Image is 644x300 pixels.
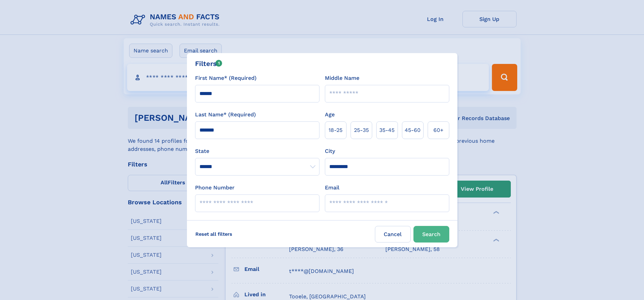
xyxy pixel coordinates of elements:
[195,147,319,155] label: State
[433,126,444,134] span: 60+
[379,126,395,134] span: 35‑45
[195,74,257,82] label: First Name* (Required)
[325,111,335,119] label: Age
[195,111,256,119] label: Last Name* (Required)
[329,126,342,134] span: 18‑25
[191,226,237,242] label: Reset all filters
[405,126,421,134] span: 45‑60
[325,147,335,155] label: City
[413,226,449,243] button: Search
[195,184,235,192] label: Phone Number
[325,74,359,82] label: Middle Name
[354,126,369,134] span: 25‑35
[325,184,339,192] label: Email
[195,59,222,69] div: Filters
[375,226,411,243] label: Cancel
